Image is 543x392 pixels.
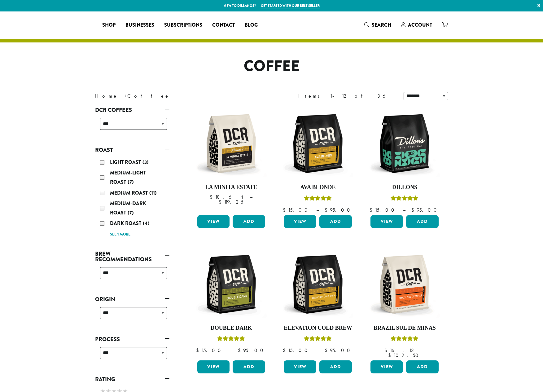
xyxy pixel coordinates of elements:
[143,220,150,227] span: (4)
[283,347,310,354] bdi: 15.00
[97,20,120,30] a: Shop
[282,249,353,320] img: DCR-12oz-Elevation-Cold-Brew-Stock-scaled.png
[110,231,130,238] a: See 1 more
[406,215,439,228] button: Add
[110,159,142,166] span: Light Roast
[319,360,352,373] button: Add
[298,92,394,100] div: Items 1-12 of 36
[284,360,316,373] a: View
[316,207,319,213] span: –
[325,207,353,213] bdi: 95.00
[370,360,403,373] a: View
[195,108,267,179] img: DCR-12oz-La-Minita-Estate-Stock-scaled.png
[370,207,397,213] bdi: 15.00
[283,347,288,354] span: $
[95,305,169,327] div: Origin
[95,249,169,265] a: Brew Recommendations
[282,325,353,332] h4: Elevation Cold Brew
[195,249,267,320] img: DCR-12oz-Double-Dark-Stock-scaled.png
[238,347,243,354] span: $
[210,194,244,200] bdi: 18.64
[219,199,243,205] bdi: 119.25
[282,249,353,358] a: Elevation Cold BrewRated 5.00 out of 5
[125,21,154,29] span: Businesses
[422,347,425,354] span: –
[304,195,332,204] div: Rated 5.00 out of 5
[391,195,418,204] div: Rated 5.00 out of 5
[319,215,352,228] button: Add
[304,335,332,344] div: Rated 5.00 out of 5
[372,21,391,29] span: Search
[128,178,134,186] span: (7)
[125,90,127,100] span: ›
[233,215,265,228] button: Add
[95,155,169,241] div: Roast
[370,207,375,213] span: $
[388,352,421,359] bdi: 102.50
[95,294,169,305] a: Origin
[90,57,453,75] h1: Coffee
[196,249,267,358] a: Double DarkRated 4.50 out of 5
[197,360,230,373] a: View
[384,347,416,354] bdi: 16.13
[370,215,403,228] a: View
[217,335,245,344] div: Rated 4.50 out of 5
[110,200,146,216] span: Medium-Dark Roast
[325,347,353,354] bdi: 95.00
[110,220,143,227] span: Dark Roast
[369,249,440,320] img: DCR-12oz-Brazil-Sul-De-Minas-Stock-scaled.png
[391,335,418,344] div: Rated 5.00 out of 5
[283,207,310,213] bdi: 15.00
[284,215,316,228] a: View
[142,159,149,166] span: (3)
[219,199,224,205] span: $
[283,207,288,213] span: $
[316,347,319,354] span: –
[369,249,440,358] a: Brazil Sul De MinasRated 5.00 out of 5
[212,21,235,29] span: Contact
[261,3,320,8] a: Get started with our best seller
[369,325,440,332] h4: Brazil Sul De Minas
[196,325,267,332] h4: Double Dark
[403,207,405,213] span: –
[102,21,116,29] span: Shop
[325,347,330,354] span: $
[369,108,440,179] img: DCR-12oz-Dillons-Stock-scaled.png
[128,209,134,216] span: (7)
[164,21,202,29] span: Subscriptions
[95,105,169,115] a: DCR Coffees
[196,108,267,213] a: La Minita Estate
[95,374,169,385] a: Rating
[233,360,265,373] button: Add
[282,108,353,179] img: DCR-12oz-Ava-Blonde-Stock-scaled.png
[325,207,330,213] span: $
[110,189,149,196] span: Medium Roast
[197,215,230,228] a: View
[411,207,440,213] bdi: 95.00
[95,145,169,155] a: Roast
[196,347,224,354] bdi: 15.00
[369,108,440,213] a: DillonsRated 5.00 out of 5
[406,360,439,373] button: Add
[210,194,215,200] span: $
[250,194,252,200] span: –
[95,115,169,137] div: DCR Coffees
[196,184,267,191] h4: La Minita Estate
[149,189,157,196] span: (11)
[411,207,417,213] span: $
[230,347,232,354] span: –
[95,345,169,367] div: Process
[110,169,146,186] span: Medium-Light Roast
[388,352,393,359] span: $
[359,20,396,30] a: Search
[238,347,266,354] bdi: 95.00
[245,21,258,29] span: Blog
[408,21,432,29] span: Account
[282,108,353,213] a: Ava BlondeRated 5.00 out of 5
[369,184,440,191] h4: Dillons
[196,347,201,354] span: $
[95,93,118,99] a: Home
[384,347,390,354] span: $
[95,265,169,287] div: Brew Recommendations
[95,334,169,345] a: Process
